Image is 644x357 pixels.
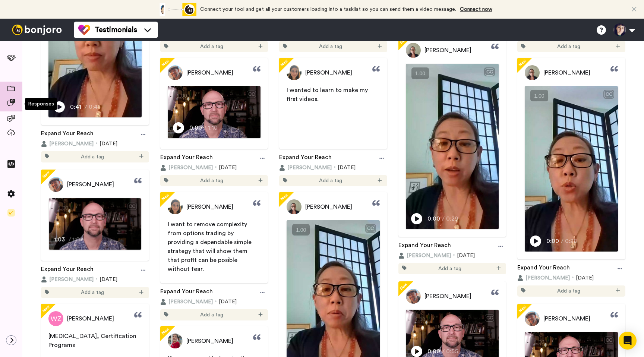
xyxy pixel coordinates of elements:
[186,202,233,211] span: [PERSON_NAME]
[517,57,528,69] span: New
[160,153,213,164] a: Expand Your Reach
[200,311,223,319] span: Add a tag
[73,235,86,244] span: 1:07
[279,164,387,171] div: [DATE]
[160,287,213,298] a: Expand Your Reach
[366,225,375,232] div: CC
[40,169,52,180] span: New
[41,276,149,283] div: [DATE]
[525,311,540,326] img: Profile Picture
[78,24,90,36] img: tm-color.svg
[48,177,63,192] img: Profile Picture
[279,164,332,171] button: [PERSON_NAME]
[561,237,563,246] span: /
[41,129,94,140] a: Expand Your Reach
[438,265,461,272] span: Add a tag
[186,337,233,345] span: [PERSON_NAME]
[168,164,213,171] span: [PERSON_NAME]
[48,311,63,326] img: Profile Picture
[168,221,253,272] span: I want to remove complexity from options trading by providing a dependable simple strategy that w...
[279,153,332,164] a: Expand Your Reach
[9,25,65,35] img: bj-logo-header-white.svg
[485,68,494,76] div: CC
[160,57,171,69] span: New
[200,43,223,50] span: Add a tag
[160,298,268,306] div: [DATE]
[406,43,421,58] img: Profile Picture
[525,274,570,282] span: [PERSON_NAME]
[319,177,342,184] span: Add a tag
[160,164,213,171] button: [PERSON_NAME]
[305,202,352,211] span: [PERSON_NAME]
[127,202,137,210] div: CC
[398,281,409,292] span: New
[54,235,67,244] span: 1:03
[604,337,613,344] div: CC
[208,123,221,132] span: 1:10
[200,7,456,12] span: Connect your tool and get all your customers loading into a tasklist so you can send them a video...
[155,3,196,16] div: animation
[424,292,471,301] span: [PERSON_NAME]
[168,199,183,214] img: Profile Picture
[460,7,492,12] a: Connect now
[160,298,213,306] button: [PERSON_NAME]
[543,314,590,323] span: [PERSON_NAME]
[517,274,570,282] button: [PERSON_NAME]
[168,65,183,80] img: Profile Picture
[446,347,459,356] span: 0:55
[398,241,451,252] a: Expand Your Reach
[287,65,302,80] img: Profile Picture
[160,191,171,203] span: New
[278,57,290,69] span: New
[89,102,102,111] span: 0:41
[543,68,590,77] span: [PERSON_NAME]
[442,347,445,356] span: /
[287,199,302,214] img: Profile Picture
[247,91,256,98] div: CC
[40,303,52,315] span: New
[160,325,171,337] span: New
[546,237,559,246] span: 0:00
[189,123,202,132] span: 0:00
[319,43,342,50] span: Add a tag
[287,164,332,171] span: [PERSON_NAME]
[200,177,223,184] span: Add a tag
[49,276,94,283] span: [PERSON_NAME]
[41,276,94,283] button: [PERSON_NAME]
[406,289,421,304] img: Profile Picture
[48,333,138,348] span: [MEDICAL_DATA], Certification Programs
[525,65,540,80] img: Profile Picture
[557,43,580,50] span: Add a tag
[565,237,578,246] span: 0:28
[485,314,494,322] div: CC
[49,140,94,148] span: [PERSON_NAME]
[7,209,15,217] img: Checklist.svg
[407,252,451,259] span: [PERSON_NAME]
[398,252,506,259] div: [DATE]
[406,64,499,229] img: Video Thumbnail
[427,347,441,356] span: 0:00
[427,214,441,223] span: 0:00
[525,86,618,252] img: Video Thumbnail
[81,289,104,296] span: Add a tag
[69,235,71,244] span: /
[168,86,261,138] img: Video Thumbnail
[446,214,459,223] span: 0:29
[517,303,528,315] span: New
[186,68,233,77] span: [PERSON_NAME]
[41,265,94,276] a: Expand Your Reach
[25,98,57,110] div: Responses
[604,91,613,98] div: CC
[168,334,183,348] img: Profile Picture
[67,180,114,189] span: [PERSON_NAME]
[619,332,637,350] div: Open Intercom Messenger
[85,102,87,111] span: /
[160,164,268,171] div: [DATE]
[278,191,290,203] span: New
[398,252,451,259] button: [PERSON_NAME]
[70,102,83,111] span: 0:41
[41,140,149,148] div: [DATE]
[168,298,213,306] span: [PERSON_NAME]
[305,68,352,77] span: [PERSON_NAME]
[41,140,94,148] button: [PERSON_NAME]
